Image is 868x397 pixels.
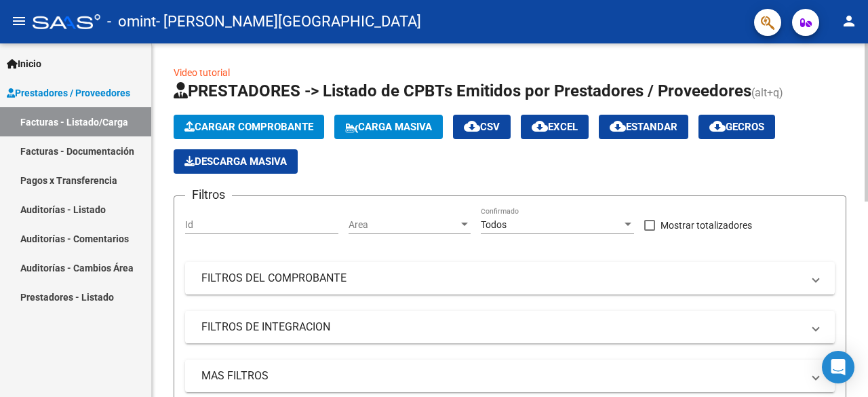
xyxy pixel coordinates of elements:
mat-expansion-panel-header: FILTROS DEL COMPROBANTE [185,262,835,295]
mat-expansion-panel-header: FILTROS DE INTEGRACION [185,311,835,343]
span: Inicio [7,56,41,71]
span: EXCEL [532,121,578,133]
span: CSV [464,121,500,133]
mat-icon: cloud_download [610,118,626,134]
a: Video tutorial [174,67,230,78]
button: Cargar Comprobante [174,115,324,139]
span: Estandar [610,121,677,133]
button: EXCEL [521,115,589,139]
mat-icon: person [841,13,857,29]
button: Descarga Masiva [174,149,298,174]
span: Cargar Comprobante [184,121,313,133]
button: Estandar [599,115,688,139]
span: Prestadores / Proveedores [7,86,130,100]
mat-icon: cloud_download [532,118,548,134]
app-download-masive: Descarga masiva de comprobantes (adjuntos) [174,149,298,174]
button: Gecros [698,115,775,139]
mat-icon: cloud_download [709,118,726,134]
span: (alt+q) [751,86,783,99]
span: PRESTADORES -> Listado de CPBTs Emitidos por Prestadores / Proveedores [174,81,751,100]
span: Area [349,219,458,231]
mat-panel-title: FILTROS DE INTEGRACION [201,320,802,335]
span: Carga Masiva [345,121,432,133]
mat-panel-title: FILTROS DEL COMPROBANTE [201,271,802,286]
mat-icon: menu [11,13,27,29]
button: Carga Masiva [334,115,443,139]
mat-expansion-panel-header: MAS FILTROS [185,360,835,392]
span: Todos [481,219,507,230]
mat-panel-title: MAS FILTROS [201,368,802,383]
span: Gecros [709,121,764,133]
mat-icon: cloud_download [464,118,480,134]
span: Descarga Masiva [184,155,287,168]
button: CSV [453,115,511,139]
h3: Filtros [185,185,232,204]
span: Mostrar totalizadores [660,217,752,233]
span: - [PERSON_NAME][GEOGRAPHIC_DATA] [156,7,421,37]
div: Open Intercom Messenger [822,351,854,383]
span: - omint [107,7,156,37]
